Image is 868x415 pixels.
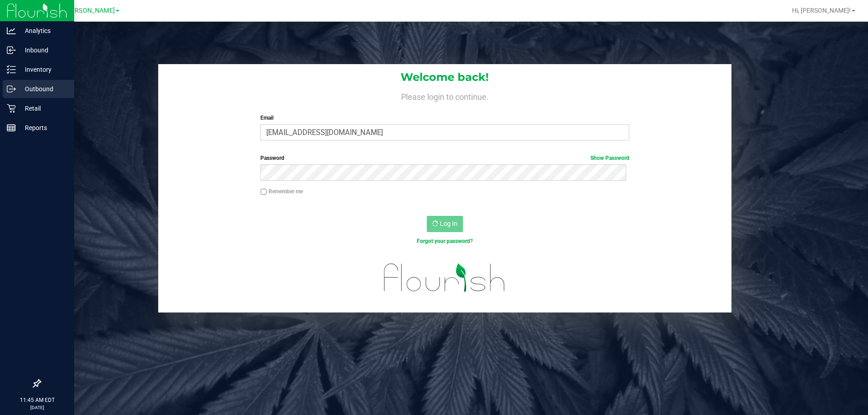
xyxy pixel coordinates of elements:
[260,155,284,161] span: Password
[16,84,70,94] p: Outbound
[260,114,629,122] label: Email
[16,122,70,133] p: Reports
[158,71,731,83] h1: Welcome back!
[7,46,16,55] inline-svg: Inbound
[7,123,16,132] inline-svg: Reports
[16,64,70,75] p: Inventory
[427,216,463,232] button: Log In
[260,189,267,195] input: Remember me
[16,25,70,36] p: Analytics
[16,103,70,114] p: Retail
[373,255,516,301] img: flourish_logo.svg
[260,187,303,196] label: Remember me
[440,220,458,227] span: Log In
[16,45,70,56] p: Inbound
[417,238,473,244] a: Forgot your password?
[7,104,16,113] inline-svg: Retail
[7,84,16,93] inline-svg: Outbound
[7,65,16,74] inline-svg: Inventory
[4,404,70,411] p: [DATE]
[7,26,16,35] inline-svg: Analytics
[792,7,851,14] span: Hi, [PERSON_NAME]!
[590,155,629,161] a: Show Password
[4,396,70,404] p: 11:45 AM EDT
[158,90,731,101] h4: Please login to continue.
[65,7,115,14] span: [PERSON_NAME]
